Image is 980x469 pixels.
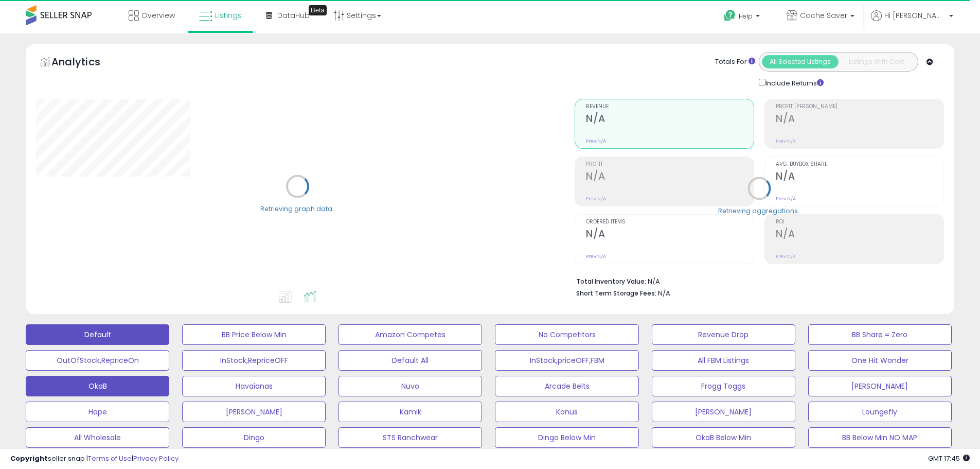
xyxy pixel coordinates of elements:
[808,324,952,345] button: BB Share = Zero
[871,10,953,33] a: Hi [PERSON_NAME]
[652,427,795,448] button: OkaB Below Min
[26,376,169,396] button: OkaB
[338,376,482,396] button: Nuvo
[838,55,915,68] button: Listings With Cost
[182,402,326,422] button: [PERSON_NAME]
[10,454,179,464] div: seller snap | |
[652,376,795,396] button: Frogg Toggs
[652,402,795,422] button: [PERSON_NAME]
[751,77,836,89] div: Include Returns
[652,350,795,371] button: All FBM Listings
[739,12,753,21] span: Help
[26,402,169,422] button: Hape
[309,5,327,15] div: Tooltip anchor
[182,324,326,345] button: BB Price Below Min
[338,427,482,448] button: STS Ranchwear
[808,350,952,371] button: One Hit Wonder
[715,57,755,67] div: Totals For
[495,324,638,345] button: No Competitors
[338,350,482,371] button: Default All
[260,204,335,213] div: Retrieving graph data..
[338,402,482,422] button: Kamik
[495,402,638,422] button: Konus
[141,10,175,21] span: Overview
[182,376,326,396] button: Havaianas
[182,427,326,448] button: Dingo
[26,350,169,371] button: OutOfStock,RepriceOn
[26,324,169,345] button: Default
[884,10,946,21] span: Hi [PERSON_NAME]
[762,55,839,68] button: All Selected Listings
[495,350,638,371] button: InStock,priceOFF,FBM
[718,206,801,215] div: Retrieving aggregations..
[808,402,952,422] button: Loungefly
[928,454,970,463] span: 2025-10-6 17:45 GMT
[215,10,242,21] span: Listings
[652,324,795,345] button: Revenue Drop
[495,376,638,396] button: Arcade Belts
[716,2,770,33] a: Help
[51,55,120,72] h5: Analytics
[723,9,736,22] i: Get Help
[277,10,310,21] span: DataHub
[26,427,169,448] button: All Wholesale
[88,454,132,463] a: Terms of Use
[495,427,638,448] button: Dingo Below Min
[808,427,952,448] button: BB Below Min NO MAP
[808,376,952,396] button: [PERSON_NAME]
[338,324,482,345] button: Amazon Competes
[10,454,48,463] strong: Copyright
[182,350,326,371] button: InStock,RepriceOFF
[133,454,179,463] a: Privacy Policy
[800,10,847,21] span: Cache Saver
